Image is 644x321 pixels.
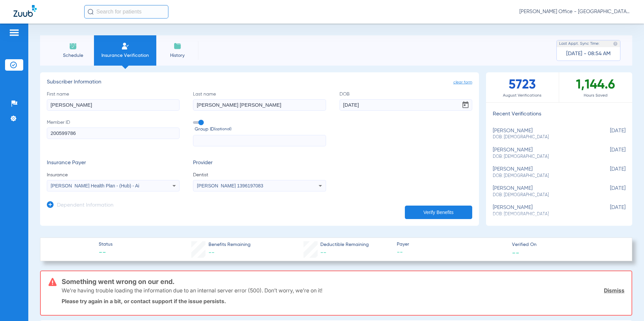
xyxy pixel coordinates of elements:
span: [DATE] [592,185,625,198]
img: History [173,42,182,50]
img: error-icon [49,278,57,286]
span: DOB: [DEMOGRAPHIC_DATA] [493,154,592,160]
span: -- [397,248,506,257]
input: First name [47,99,180,111]
span: Verified On [512,241,621,248]
label: First name [47,91,180,111]
h3: Something went wrong on our end. [62,278,624,285]
span: August Verifications [486,92,559,99]
span: [PERSON_NAME] 1396197083 [197,183,263,188]
span: DOB: [DEMOGRAPHIC_DATA] [493,192,592,198]
label: Member ID [47,119,180,147]
img: hamburger-icon [9,29,20,37]
iframe: Chat Widget [610,289,644,321]
h3: Subscriber Information [47,79,472,86]
span: Insurance Verification [99,52,151,59]
p: Please try again in a bit, or contact support if the issue persists. [62,298,624,305]
img: Zuub Logo [13,5,37,17]
span: History [161,52,193,59]
span: Last Appt. Sync Time: [559,40,600,47]
span: Deductible Remaining [320,241,369,248]
span: clear form [453,79,472,86]
h3: Insurance Payer [47,160,180,167]
img: Manual Insurance Verification [121,42,129,50]
img: last sync help info [613,41,618,46]
div: [PERSON_NAME] [493,205,592,217]
span: Group ID [195,126,326,133]
button: Open calendar [459,98,472,112]
input: Member ID [47,128,180,139]
h3: Provider [193,160,326,167]
input: DOBOpen calendar [340,99,472,111]
span: Status [99,241,112,248]
div: [PERSON_NAME] [493,147,592,159]
span: Insurance [47,172,180,178]
img: Search Icon [88,9,94,15]
span: [DATE] - 08:54 AM [566,50,611,57]
span: -- [320,250,326,256]
div: [PERSON_NAME] [493,185,592,198]
span: Payer [397,241,506,248]
span: [DATE] [592,205,625,217]
input: Search for patients [84,5,168,19]
h3: Recent Verifications [486,111,632,118]
small: (optional) [214,126,231,133]
input: Last name [193,99,326,111]
span: [DATE] [592,128,625,140]
img: Schedule [69,42,77,50]
span: [PERSON_NAME] Health Plan - (Hub) - Ai [51,183,139,188]
label: DOB [340,91,472,111]
div: [PERSON_NAME] [493,128,592,140]
span: [DATE] [592,147,625,159]
span: -- [208,250,215,256]
span: [DATE] [592,166,625,179]
span: DOB: [DEMOGRAPHIC_DATA] [493,211,592,217]
span: DOB: [DEMOGRAPHIC_DATA] [493,134,592,140]
div: [PERSON_NAME] [493,166,592,179]
a: Dismiss [604,287,624,294]
div: 5723 [486,72,559,102]
span: Benefits Remaining [208,241,251,248]
span: Hours Saved [559,92,632,99]
p: We’re having trouble loading the information due to an internal server error (500). Don’t worry, ... [62,287,322,294]
label: Last name [193,91,326,111]
span: -- [512,249,519,256]
span: -- [99,248,112,258]
div: 1,144.6 [559,72,632,102]
h3: Dependent Information [57,202,114,209]
span: Dentist [193,172,326,178]
button: Verify Benefits [405,206,472,219]
span: [PERSON_NAME] Office - [GEOGRAPHIC_DATA] [519,8,631,15]
span: DOB: [DEMOGRAPHIC_DATA] [493,173,592,179]
span: Schedule [57,52,89,59]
